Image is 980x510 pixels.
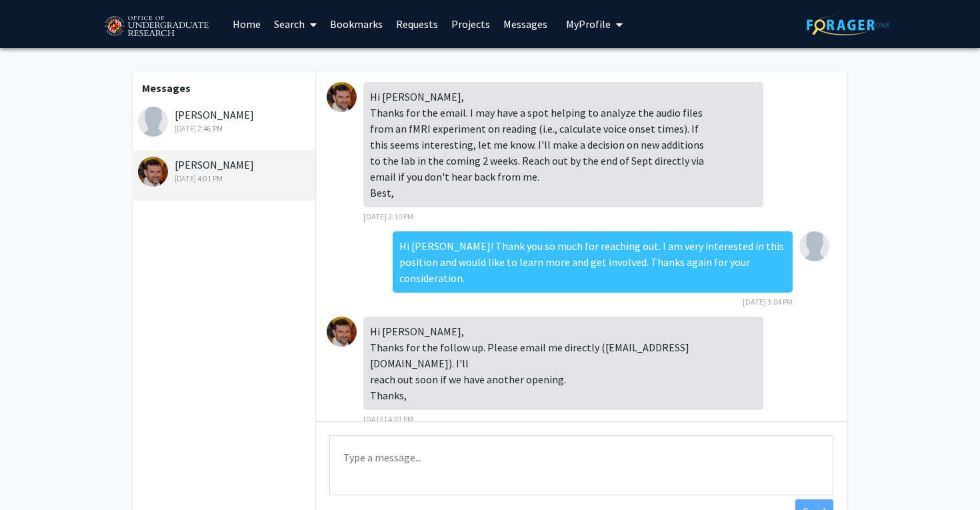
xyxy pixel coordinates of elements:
[226,1,267,47] a: Home
[445,1,497,47] a: Projects
[363,211,413,221] span: [DATE] 2:10 PM
[267,1,323,47] a: Search
[138,157,312,185] div: [PERSON_NAME]
[389,1,445,47] a: Requests
[363,317,763,410] div: Hi [PERSON_NAME], Thanks for the follow up. Please email me directly ([EMAIL_ADDRESS][DOMAIN_NAME...
[327,82,357,112] img: Jeremy Purcell
[807,15,890,35] img: ForagerOne Logo
[329,435,833,495] textarea: Message
[100,10,213,43] img: University of Maryland Logo
[799,231,829,261] img: Anusha Sastry
[142,81,191,95] b: Messages
[323,1,389,47] a: Bookmarks
[363,82,763,207] div: Hi [PERSON_NAME], Thanks for the email. I may have a spot helping to analyze the audio files from...
[363,414,413,424] span: [DATE] 4:01 PM
[497,1,554,47] a: Messages
[138,123,312,135] div: [DATE] 2:46 PM
[10,450,57,500] iframe: Chat
[138,157,168,187] img: Jeremy Purcell
[566,17,611,31] span: My Profile
[393,231,793,293] div: Hi [PERSON_NAME]! Thank you so much for reaching out. I am very interested in this position and w...
[138,107,312,135] div: [PERSON_NAME]
[138,107,168,137] img: Isabel Sierra
[138,173,312,185] div: [DATE] 4:01 PM
[327,317,357,347] img: Jeremy Purcell
[743,297,793,307] span: [DATE] 3:04 PM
